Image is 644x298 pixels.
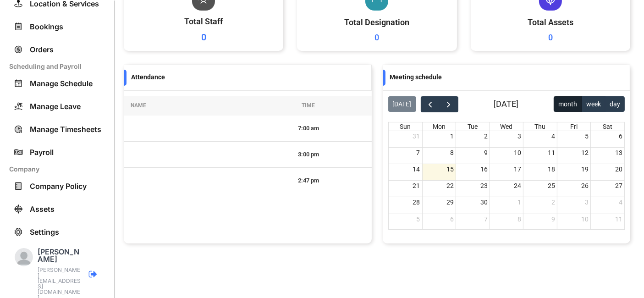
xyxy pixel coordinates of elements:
[252,149,364,160] div: 3:00 pm
[601,122,614,131] a: Sat
[411,164,422,174] a: 14
[411,181,422,191] a: 21
[411,197,422,207] a: 28
[614,214,625,224] a: 11
[398,122,413,131] a: Sun
[30,103,103,110] div: Manage Leave
[533,122,548,131] a: Thu
[617,131,625,141] a: 6
[15,248,33,266] img: blank-profile-picture-973460_960_720.webp
[479,197,490,207] a: 30
[482,131,490,141] a: 2
[494,100,518,108] h2: [DATE]
[614,148,625,158] a: 13
[568,122,579,131] a: Fri
[512,164,523,174] a: 17
[9,166,105,172] div: Company
[475,18,626,27] div: Total Assets
[252,100,364,111] div: TIME
[30,205,103,213] div: Assets
[583,197,590,207] a: 3
[546,164,557,174] a: 18
[546,148,557,158] a: 11
[30,228,103,236] div: Settings
[448,131,456,141] a: 1
[388,96,416,112] button: [DATE]
[548,33,553,42] div: 0
[582,96,605,112] button: week
[131,100,243,111] div: NAME
[512,181,523,191] a: 24
[415,148,422,158] a: 7
[546,181,557,191] a: 25
[605,96,625,112] button: day
[579,148,590,158] a: 12
[516,197,523,207] a: 1
[252,175,364,186] div: 2:47 pm
[614,164,625,174] a: 20
[498,122,514,131] a: Wed
[479,181,490,191] a: 23
[302,18,452,27] div: Total Designation
[550,214,557,224] a: 9
[617,197,625,207] a: 4
[390,73,621,82] h5: Meeting schedule
[512,148,523,158] a: 10
[482,214,490,224] a: 7
[411,131,422,141] a: 31
[30,126,103,133] div: Manage Timesheets
[30,23,103,30] div: Bookings
[448,148,456,158] a: 8
[445,197,456,207] a: 29
[128,17,279,26] div: Total Staff
[516,214,523,224] a: 8
[421,96,440,112] button: prev
[614,181,625,191] a: 27
[579,164,590,174] a: 19
[431,122,447,131] a: Mon
[252,123,364,134] div: 7:00 am
[516,131,523,141] a: 3
[550,197,557,207] a: 2
[439,96,458,112] button: next
[131,73,362,82] h5: Attendance
[579,181,590,191] a: 26
[482,148,490,158] a: 9
[448,214,456,224] a: 6
[554,96,582,112] button: month
[445,164,456,174] a: 15
[479,164,490,174] a: 16
[30,80,103,87] div: Manage Schedule
[415,214,422,224] a: 5
[9,63,105,70] div: Scheduling and Payroll
[466,122,479,131] a: Tue
[201,33,206,42] div: 0
[30,46,103,53] div: Orders
[30,149,103,156] div: Payroll
[38,248,82,263] div: [PERSON_NAME]
[583,131,590,141] a: 5
[374,33,379,42] div: 0
[579,214,590,224] a: 10
[30,182,103,190] div: Company Policy
[445,181,456,191] a: 22
[550,131,557,141] a: 4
